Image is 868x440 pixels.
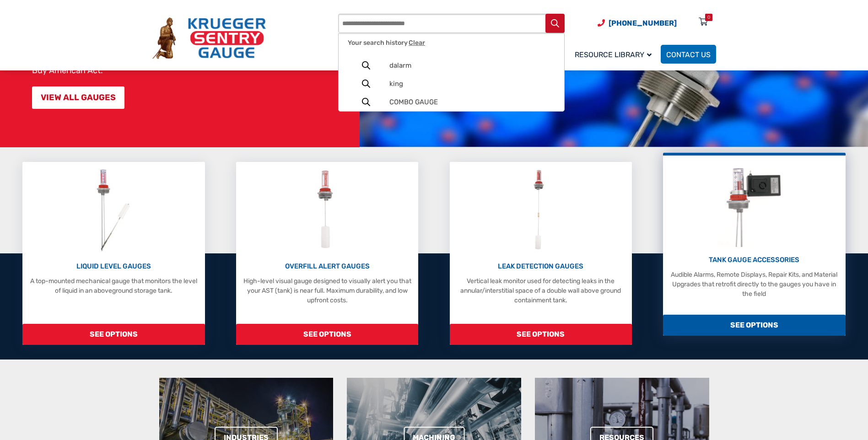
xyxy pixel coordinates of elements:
[339,93,564,111] a: COMBO GAUGE
[348,39,425,47] span: Your search history
[32,20,355,75] p: At [PERSON_NAME] Sentry Gauge, for over 75 years we have manufactured over three million liquid-l...
[523,166,559,253] img: Leak Detection Gauges
[241,261,414,272] p: OVERFILL ALERT GAUGES
[236,324,418,345] span: SEE OPTIONS
[409,39,425,46] span: Clear
[717,160,791,247] img: Tank Gauge Accessories
[575,50,652,59] span: Resource Library
[339,56,564,75] a: dalarm
[454,276,627,305] p: Vertical leak monitor used for detecting leaks in the annular/interstitial space of a double wall...
[668,270,841,299] p: Audible Alarms, Remote Displays, Repair Kits, and Material Upgrades that retrofit directly to the...
[663,153,845,336] a: Tank Gauge Accessories TANK GAUGE ACCESSORIES Audible Alarms, Remote Displays, Repair Kits, and M...
[569,43,661,65] a: Resource Library
[27,261,200,272] p: LIQUID LEVEL GAUGES
[32,86,124,109] a: VIEW ALL GAUGES
[663,315,845,336] span: SEE OPTIONS
[454,261,627,272] p: LEAK DETECTION GAUGES
[27,276,200,295] p: A top-mounted mechanical gauge that monitors the level of liquid in an aboveground storage tank.
[450,162,632,345] a: Leak Detection Gauges LEAK DETECTION GAUGES Vertical leak monitor used for detecting leaks in the...
[389,62,555,70] span: dalarm
[668,255,841,265] p: TANK GAUGE ACCESSORIES
[450,324,632,345] span: SEE OPTIONS
[666,50,711,59] span: Contact Us
[307,166,348,253] img: Overfill Alert Gauges
[598,17,677,29] a: Phone Number (920) 434-8860
[241,276,414,305] p: High-level visual gauge designed to visually alert you that your AST (tank) is near full. Maximum...
[152,17,266,59] img: Krueger Sentry Gauge
[389,80,555,88] span: king
[661,45,716,64] a: Contact Us
[236,162,418,345] a: Overfill Alert Gauges OVERFILL ALERT GAUGES High-level visual gauge designed to visually alert yo...
[89,166,138,253] img: Liquid Level Gauges
[22,162,205,345] a: Liquid Level Gauges LIQUID LEVEL GAUGES A top-mounted mechanical gauge that monitors the level of...
[609,19,677,27] span: [PHONE_NUMBER]
[389,98,555,106] span: COMBO GAUGE
[22,324,205,345] span: SEE OPTIONS
[339,75,564,93] a: king
[707,14,710,21] div: 0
